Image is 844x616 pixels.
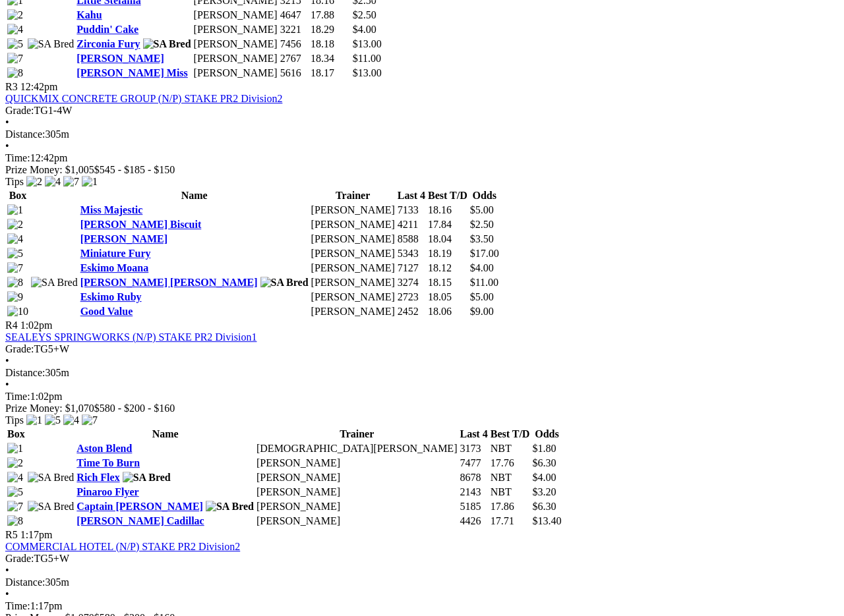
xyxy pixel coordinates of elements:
img: 1 [26,414,42,426]
div: TG5+W [5,343,839,355]
div: 305m [5,128,839,140]
span: $13.00 [353,67,382,78]
td: 18.15 [427,276,468,289]
span: $17.00 [470,248,499,259]
span: $11.00 [470,277,498,288]
span: $6.30 [532,457,556,468]
td: 17.84 [427,218,468,231]
td: [PERSON_NAME] [311,204,396,217]
img: 7 [7,262,23,274]
td: 17.86 [490,500,531,513]
a: Time To Burn [76,457,140,468]
span: 12:42pm [20,81,58,92]
img: 2 [7,9,23,21]
div: 1:02pm [5,391,839,403]
img: 7 [7,53,23,65]
img: 5 [7,248,23,260]
td: [PERSON_NAME] [311,247,396,260]
div: 305m [5,576,839,588]
img: 10 [7,306,28,318]
td: [PERSON_NAME] [193,52,278,65]
img: 1 [82,176,98,188]
td: 18.12 [427,262,468,275]
img: 7 [7,501,23,513]
td: [PERSON_NAME] [311,276,396,289]
td: 3274 [397,276,426,289]
span: $13.00 [353,38,382,49]
a: QUICKMIX CONCRETE GROUP (N/P) STAKE PR2 Division2 [5,93,282,104]
span: $580 - $200 - $160 [94,403,175,414]
td: 2723 [397,291,426,304]
th: Name [76,428,255,441]
td: 18.05 [427,291,468,304]
td: 7477 [459,457,488,470]
img: 8 [7,67,23,79]
img: SA Bred [206,501,254,513]
a: [PERSON_NAME] [80,233,167,244]
th: Odds [531,428,562,441]
td: 18.17 [310,67,351,80]
td: [PERSON_NAME] [256,500,458,513]
td: [PERSON_NAME] [311,262,396,275]
span: • [5,588,9,600]
a: Miniature Fury [80,248,151,259]
span: Grade: [5,343,34,354]
th: Best T/D [490,428,531,441]
span: • [5,117,9,128]
a: COMMERCIAL HOTEL (N/P) STAKE PR2 Division2 [5,541,240,552]
td: [PERSON_NAME] [256,515,458,528]
span: $6.30 [532,501,556,512]
td: 4647 [280,9,309,22]
td: 5616 [280,67,309,80]
img: 4 [7,24,23,36]
td: [PERSON_NAME] [193,9,278,22]
td: 18.06 [427,305,468,318]
img: 5 [45,414,61,426]
img: 2 [7,219,23,231]
td: 3173 [459,442,488,455]
th: Odds [469,189,500,202]
td: 18.19 [427,247,468,260]
img: SA Bred [260,277,309,289]
th: Trainer [256,428,458,441]
th: Last 4 [397,189,426,202]
span: 1:02pm [20,320,53,331]
span: • [5,140,9,152]
td: [PERSON_NAME] [193,23,278,36]
img: 2 [7,457,23,469]
img: 9 [7,291,23,303]
span: 1:17pm [20,529,53,540]
a: [PERSON_NAME] [PERSON_NAME] [80,277,258,288]
td: 17.71 [490,515,531,528]
span: $11.00 [353,53,381,64]
img: 5 [7,38,23,50]
span: $9.00 [470,306,494,317]
img: 4 [7,472,23,484]
td: 5185 [459,500,488,513]
td: [DEMOGRAPHIC_DATA][PERSON_NAME] [256,442,458,455]
span: $13.40 [532,515,561,526]
span: $2.50 [353,9,377,20]
td: 3221 [280,23,309,36]
td: 4426 [459,515,488,528]
img: 4 [45,176,61,188]
a: Pinaroo Flyer [76,486,138,497]
span: $3.20 [532,486,556,497]
a: [PERSON_NAME] Biscuit [80,219,202,230]
span: Time: [5,600,30,611]
td: [PERSON_NAME] [256,486,458,499]
span: Distance: [5,128,45,140]
a: Miss Majestic [80,204,143,215]
span: $4.00 [470,262,494,273]
th: Last 4 [459,428,488,441]
td: 4211 [397,218,426,231]
td: 2767 [280,52,309,65]
td: [PERSON_NAME] [311,305,396,318]
a: Zirconia Fury [76,38,140,49]
span: $4.00 [353,24,377,35]
td: [PERSON_NAME] [256,457,458,470]
span: $5.00 [470,204,494,215]
td: 18.16 [427,204,468,217]
td: 5343 [397,247,426,260]
span: $1.80 [532,443,556,454]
